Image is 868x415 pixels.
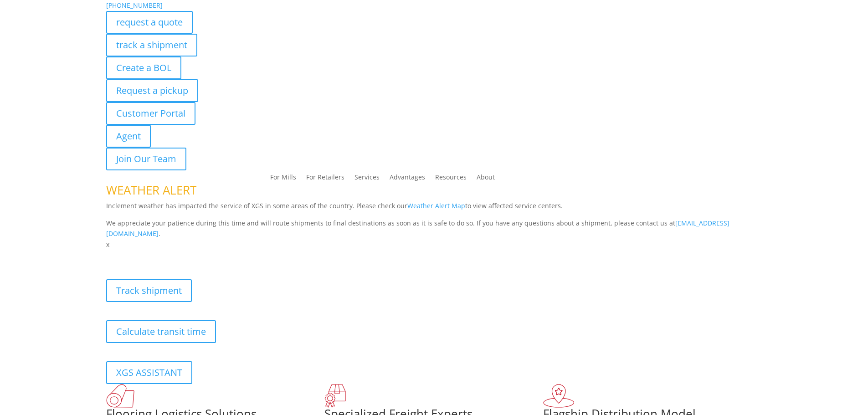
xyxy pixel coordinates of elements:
a: Weather Alert Map [407,201,465,210]
a: [PHONE_NUMBER] [106,1,163,10]
a: Resources [435,174,467,184]
a: request a quote [106,11,193,34]
span: WEATHER ALERT [106,182,196,198]
a: About [477,174,495,184]
p: We appreciate your patience during this time and will route shipments to final destinations as so... [106,218,762,240]
p: Inclement weather has impacted the service of XGS in some areas of the country. Please check our ... [106,200,762,218]
p: x [106,239,762,250]
img: xgs-icon-flagship-distribution-model-red [543,384,575,408]
a: Create a BOL [106,56,181,79]
a: Agent [106,125,151,148]
img: xgs-icon-focused-on-flooring-red [324,384,346,408]
a: Join Our Team [106,148,186,170]
a: XGS ASSISTANT [106,361,192,384]
a: Request a pickup [106,79,198,102]
a: For Retailers [306,174,344,184]
a: Services [354,174,380,184]
a: Calculate transit time [106,320,216,343]
b: Visibility, transparency, and control for your entire supply chain. [106,251,309,260]
a: Advantages [390,174,425,184]
a: track a shipment [106,34,197,56]
img: xgs-icon-total-supply-chain-intelligence-red [106,384,134,408]
a: Track shipment [106,279,192,302]
a: For Mills [270,174,296,184]
a: Customer Portal [106,102,195,125]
